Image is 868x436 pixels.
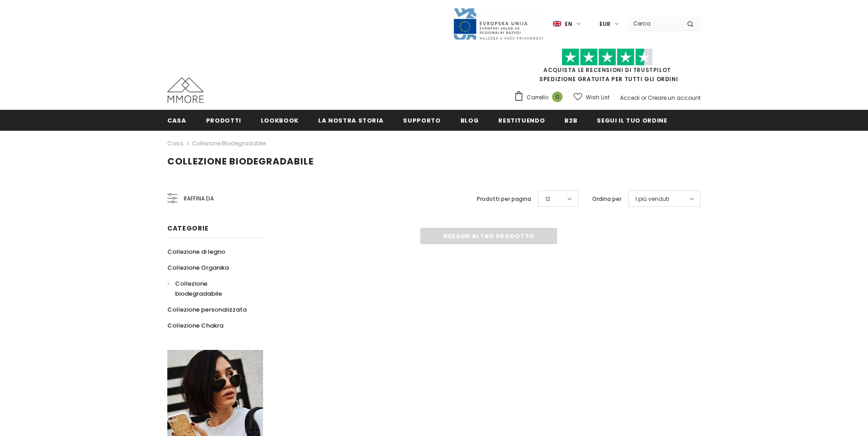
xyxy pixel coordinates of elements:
a: Lookbook [261,110,299,130]
a: Collezione personalizzata [167,302,247,318]
a: supporto [403,110,440,130]
span: B2B [564,116,577,125]
span: 12 [545,195,550,204]
img: Casi MMORE [167,77,204,103]
a: Collezione Organika [167,260,229,276]
span: Segui il tuo ordine [597,116,667,125]
input: Search Site [628,17,680,30]
span: Restituendo [498,116,545,125]
span: Casa [167,116,186,125]
span: Collezione personalizzata [167,305,247,314]
a: Prodotti [206,110,241,130]
a: Collezione biodegradabile [167,276,253,302]
a: Blog [460,110,479,130]
a: Creare un account [648,94,701,102]
span: Prodotti [206,116,241,125]
a: Accedi [620,94,640,102]
a: Collezione di legno [167,244,225,260]
span: I più venduti [635,195,669,204]
a: Wish List [573,89,610,105]
label: Prodotti per pagina [477,195,531,204]
span: Raffina da [184,194,214,204]
span: 0 [552,92,563,102]
a: B2B [564,110,577,130]
img: Javni Razpis [453,7,544,41]
span: Categorie [167,224,208,233]
a: Acquista le recensioni di TrustPilot [543,66,671,74]
span: or [641,94,646,102]
span: Collezione Organika [167,263,229,272]
a: La nostra storia [318,110,383,130]
a: Segui il tuo ordine [597,110,667,130]
a: Casa [167,110,186,130]
span: Wish List [586,93,610,102]
span: Collezione di legno [167,247,225,256]
span: Collezione biodegradabile [167,155,314,168]
span: Blog [460,116,479,125]
img: Fidati di Pilot Stars [562,48,653,66]
span: EUR [599,20,610,29]
span: supporto [403,116,440,125]
span: Collezione biodegradabile [175,279,222,298]
span: SPEDIZIONE GRATUITA PER TUTTI GLI ORDINI [514,52,701,83]
label: Ordina per [592,195,621,204]
img: i-lang-1.png [553,20,561,28]
span: Carrello [527,93,548,102]
a: Casa [167,138,183,149]
span: Lookbook [261,116,299,125]
a: Javni Razpis [453,20,544,27]
span: La nostra storia [318,116,383,125]
span: en [565,20,572,29]
a: Collezione biodegradabile [192,139,266,147]
a: Restituendo [498,110,545,130]
a: Collezione Chakra [167,318,223,333]
span: Collezione Chakra [167,321,223,330]
a: Carrello 0 [514,91,567,104]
